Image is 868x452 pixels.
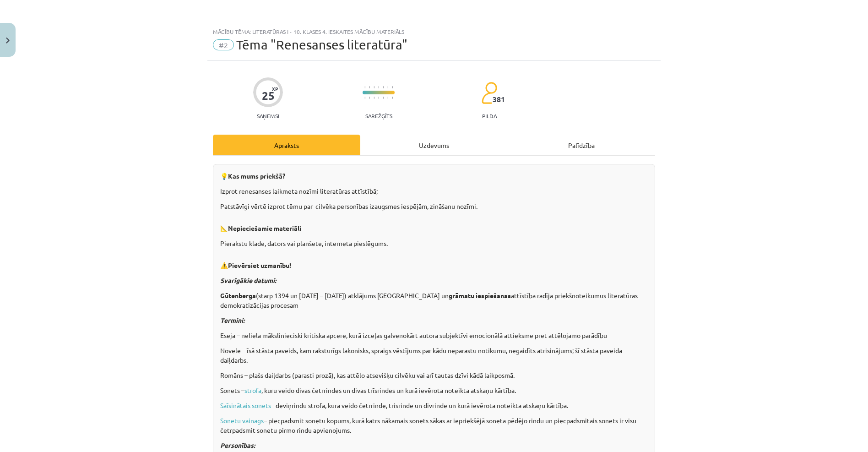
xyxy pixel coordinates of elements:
[508,135,655,155] div: Palīdzība
[364,97,365,99] img: icon-short-line-57e1e144782c952c97e751825c79c345078a6d821885a25fce030b3d8c18986b.svg
[213,28,655,35] div: Mācību tēma: Literatūras i - 10. klases 4. ieskaites mācību materiāls
[220,186,648,196] p: Izprot renesanses laikmeta nozīmi literatūras attīstībā;
[220,291,648,310] p: (starp 1394 un [DATE] – [DATE]) atklājums [GEOGRAPHIC_DATA] un attīstība radīja priekšnoteikumus ...
[220,401,648,410] p: – deviņrindu strofa, kura veido četrrinde, trisrinde un divrinde un kurā ievērota noteikta atskaņ...
[236,37,407,52] span: Tēma "Renesanses literatūra"
[220,441,255,449] em: Personības:
[449,291,511,300] b: grāmatu iespiešanas
[220,171,648,181] p: 💡
[228,261,291,269] strong: Pievērsiet uzmanību!
[244,386,261,394] a: strofa
[378,86,379,88] img: icon-short-line-57e1e144782c952c97e751825c79c345078a6d821885a25fce030b3d8c18986b.svg
[220,201,648,211] p: Patstāvīgi vērtē izprot tēmu par cilvēka personības izaugsmes iespējām, zināšanu nozīmi.
[220,416,648,435] p: – piecpadsmit sonetu kopums, kurā katrs nākamais sonets sākas ar iepriekšējā soneta pēdējo rindu ...
[213,39,234,50] span: #2
[392,97,393,99] img: icon-short-line-57e1e144782c952c97e751825c79c345078a6d821885a25fce030b3d8c18986b.svg
[482,113,497,119] p: pilda
[220,370,648,380] p: Romāns – plašs daiļdarbs (parasti prozā), kas attēlo atsevišķu cilvēku vai arī tautas dzīvi kādā ...
[365,113,392,119] p: Sarežģīts
[228,172,285,180] strong: Kas mums priekšā?
[481,82,497,104] img: students-c634bb4e5e11cddfef0936a35e636f08e4e9abd3cc4e673bd6f9a4125e45ecb1.svg
[6,38,10,44] img: icon-close-lesson-0947bae3869378f0d4975bcd49f059093ad1ed9edebbc8119c70593378902aed.svg
[220,401,271,409] a: Saīsinātais sonets
[364,86,365,88] img: icon-short-line-57e1e144782c952c97e751825c79c345078a6d821885a25fce030b3d8c18986b.svg
[213,135,360,155] div: Apraksts
[228,224,301,232] strong: Nepieciešamie materiāli
[383,86,384,88] img: icon-short-line-57e1e144782c952c97e751825c79c345078a6d821885a25fce030b3d8c18986b.svg
[272,86,278,91] span: XP
[220,331,648,340] p: Eseja – neliela mākslinieciski kritiska apcere, kurā izceļas galvenokārt autora subjektīvi emocio...
[387,86,388,88] img: icon-short-line-57e1e144782c952c97e751825c79c345078a6d821885a25fce030b3d8c18986b.svg
[220,316,244,324] em: Termini:
[220,276,276,284] em: Svarīgākie datumi:
[369,97,370,99] img: icon-short-line-57e1e144782c952c97e751825c79c345078a6d821885a25fce030b3d8c18986b.svg
[262,89,275,102] div: 25
[383,97,384,99] img: icon-short-line-57e1e144782c952c97e751825c79c345078a6d821885a25fce030b3d8c18986b.svg
[253,113,283,119] p: Saņemsi
[374,97,374,99] img: icon-short-line-57e1e144782c952c97e751825c79c345078a6d821885a25fce030b3d8c18986b.svg
[392,86,393,88] img: icon-short-line-57e1e144782c952c97e751825c79c345078a6d821885a25fce030b3d8c18986b.svg
[220,254,648,270] p: ⚠️
[220,346,648,365] p: Novele – īsā stāsta paveids, kam raksturīgs lakonisks, spraigs vēstījums par kādu neparastu notik...
[220,291,256,300] b: Gūtenberga
[493,95,505,103] span: 381
[220,416,264,425] a: Sonetu vainags
[220,239,648,248] p: Pierakstu klade, dators vai planšete, interneta pieslēgums.
[369,86,370,88] img: icon-short-line-57e1e144782c952c97e751825c79c345078a6d821885a25fce030b3d8c18986b.svg
[387,97,388,99] img: icon-short-line-57e1e144782c952c97e751825c79c345078a6d821885a25fce030b3d8c18986b.svg
[220,217,648,233] p: 📐
[374,86,374,88] img: icon-short-line-57e1e144782c952c97e751825c79c345078a6d821885a25fce030b3d8c18986b.svg
[378,97,379,99] img: icon-short-line-57e1e144782c952c97e751825c79c345078a6d821885a25fce030b3d8c18986b.svg
[220,386,648,395] p: Sonets – , kuru veido divas četrrindes un divas trīsrindes un kurā ievērota noteikta atskaņu kārt...
[360,135,508,155] div: Uzdevums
